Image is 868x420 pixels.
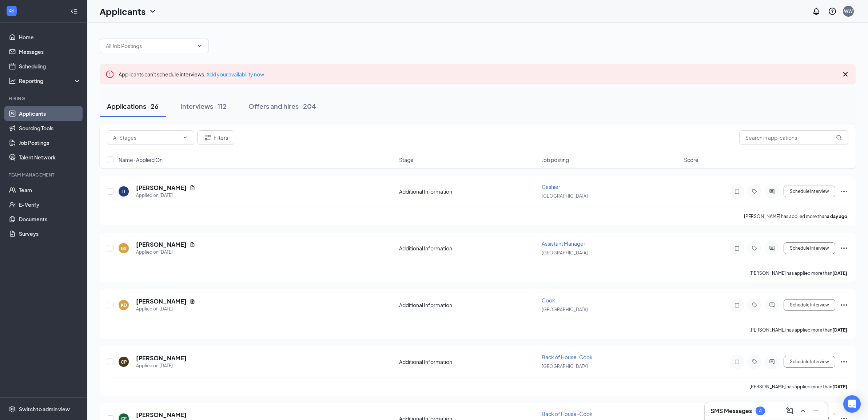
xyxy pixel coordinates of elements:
[750,189,759,194] svg: Tag
[19,59,81,74] a: Scheduling
[203,133,212,142] svg: Filter
[832,327,847,333] b: [DATE]
[799,407,807,415] svg: ChevronUp
[810,405,822,417] button: Minimize
[9,405,16,413] svg: Settings
[113,134,179,142] input: All Stages
[797,405,809,417] button: ChevronUp
[136,411,187,419] h5: [PERSON_NAME]
[19,226,81,241] a: Surveys
[733,302,741,308] svg: Note
[840,244,848,253] svg: Ellipses
[197,43,203,49] svg: ChevronDown
[844,8,853,14] div: WW
[136,241,187,249] h5: [PERSON_NAME]
[197,130,234,145] button: Filter Filters
[136,249,195,256] div: Applied on [DATE]
[750,245,759,251] svg: Tag
[121,359,127,365] div: CP
[750,302,759,308] svg: Tag
[9,77,16,84] svg: Analysis
[9,172,80,178] div: Team Management
[749,327,848,333] p: [PERSON_NAME] has applied more than .
[190,242,195,247] svg: Document
[750,359,759,365] svg: Tag
[812,407,820,415] svg: Minimize
[119,156,163,163] span: Name · Applied On
[739,130,848,145] input: Search in applications
[399,188,537,195] div: Additional Information
[542,240,585,247] span: Assistant Manager
[100,5,146,17] h1: Applicants
[733,245,741,251] svg: Note
[749,270,848,276] p: [PERSON_NAME] has applied more than .
[684,156,698,163] span: Score
[19,405,70,413] div: Switch to admin view
[836,135,842,140] svg: MagnifyingGlass
[105,70,114,79] svg: Error
[840,301,848,309] svg: Ellipses
[542,250,588,255] span: [GEOGRAPHIC_DATA]
[19,150,81,165] a: Talent Network
[784,186,835,197] button: Schedule Interview
[399,245,537,252] div: Additional Information
[19,197,81,212] a: E-Verify
[190,185,195,191] svg: Document
[70,8,77,15] svg: Collapse
[542,354,593,360] span: Back of House-Cook
[542,307,588,312] span: [GEOGRAPHIC_DATA]
[744,213,848,219] p: [PERSON_NAME] has applied more than .
[827,214,847,219] b: a day ago
[180,102,227,111] div: Interviews · 112
[542,193,588,199] span: [GEOGRAPHIC_DATA]
[843,395,861,413] div: Open Intercom Messenger
[542,411,593,417] span: Back of House-Cook
[768,189,776,194] svg: ActiveChat
[399,358,537,365] div: Additional Information
[19,44,81,59] a: Messages
[828,7,837,16] svg: QuestionInfo
[784,405,796,417] button: ComposeMessage
[710,407,752,415] h3: SMS Messages
[832,384,847,389] b: [DATE]
[784,299,835,311] button: Schedule Interview
[122,189,125,195] div: IJ
[106,42,194,50] input: All Job Postings
[542,297,555,304] span: Cook
[136,354,187,362] h5: [PERSON_NAME]
[248,102,316,111] div: Offers and hires · 204
[812,7,821,16] svg: Notifications
[136,192,195,199] div: Applied on [DATE]
[9,95,80,102] div: Hiring
[768,245,776,251] svg: ActiveChat
[784,242,835,254] button: Schedule Interview
[182,135,188,140] svg: ChevronDown
[19,77,81,84] div: Reporting
[136,305,195,313] div: Applied on [DATE]
[759,408,762,414] div: 4
[542,156,569,163] span: Job posting
[399,301,537,309] div: Additional Information
[19,30,81,44] a: Home
[768,302,776,308] svg: ActiveChat
[542,364,588,369] span: [GEOGRAPHIC_DATA]
[733,359,741,365] svg: Note
[136,184,187,192] h5: [PERSON_NAME]
[542,183,560,190] span: Cashier
[136,362,187,369] div: Applied on [DATE]
[841,70,850,79] svg: Cross
[784,356,835,368] button: Schedule Interview
[840,357,848,366] svg: Ellipses
[206,71,264,78] a: Add your availability now
[121,245,127,251] div: BS
[19,106,81,121] a: Applicants
[785,407,794,415] svg: ComposeMessage
[8,7,15,15] svg: WorkstreamLogo
[19,135,81,150] a: Job Postings
[733,189,741,194] svg: Note
[107,102,159,111] div: Applications · 26
[19,183,81,197] a: Team
[136,297,187,305] h5: [PERSON_NAME]
[749,384,848,390] p: [PERSON_NAME] has applied more than .
[19,212,81,226] a: Documents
